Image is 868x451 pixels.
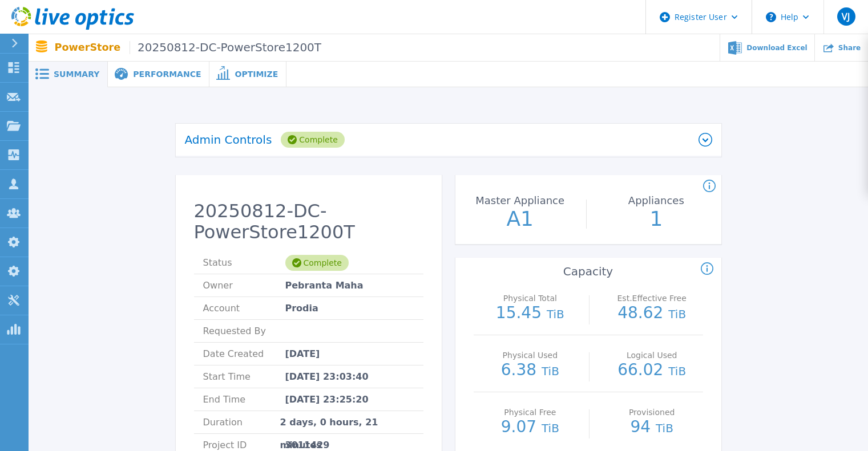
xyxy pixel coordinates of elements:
p: 15.45 [479,305,582,322]
p: 1 [592,209,720,229]
span: Requested By [203,320,285,342]
span: Share [838,44,861,51]
span: End Time [203,388,285,411]
p: Provisioned [604,408,700,416]
span: TiB [542,421,559,435]
p: 6.38 [479,362,582,379]
span: Start Time [203,365,285,388]
span: TiB [656,421,673,435]
div: Complete [285,255,349,271]
p: PowerStore [55,41,321,54]
span: Performance [133,70,201,78]
p: Physical Used [482,351,578,359]
span: Duration [203,411,280,433]
span: TiB [542,364,559,378]
span: [DATE] 23:25:20 [285,388,369,411]
span: [DATE] [285,343,320,365]
span: TiB [547,307,564,321]
span: VJ [842,12,850,21]
p: 48.62 [601,305,703,322]
p: Appliances [595,196,717,206]
span: TiB [668,307,686,321]
p: 66.02 [601,362,703,379]
p: Admin Controls [185,134,272,145]
p: Master Appliance [459,196,581,206]
span: Date Created [203,343,285,365]
span: Prodia [285,297,318,319]
span: Account [203,297,285,319]
p: A1 [456,209,584,229]
p: Physical Total [482,294,578,302]
span: Download Excel [746,44,807,51]
h2: 20250812-DC-PowerStore1200T [194,201,423,243]
span: 2 days, 0 hours, 21 minutes [280,411,414,433]
span: Status [203,251,285,274]
span: [DATE] 23:03:40 [285,365,369,388]
span: Pebranta Maha [285,274,364,296]
span: 20250812-DC-PowerStore1200T [130,41,321,54]
span: TiB [668,364,686,378]
p: Est.Effective Free [604,294,700,302]
p: Physical Free [482,408,578,416]
div: Complete [281,132,344,148]
p: 94 [601,419,703,436]
p: 9.07 [479,419,582,436]
span: Optimize [235,70,278,78]
span: Owner [203,274,285,296]
p: Logical Used [604,351,700,359]
span: Summary [54,70,99,78]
